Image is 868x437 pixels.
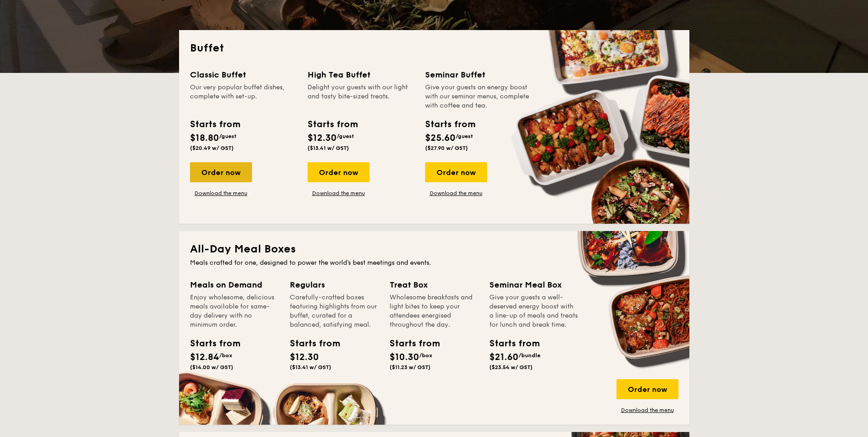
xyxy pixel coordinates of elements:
[290,278,379,291] div: Regulars
[190,258,678,267] div: Meals crafted for one, designed to power the world's best meetings and events.
[219,133,236,139] span: /guest
[489,293,578,329] div: Give your guests a well-deserved energy boost with a line-up of meals and treats for lunch and br...
[489,278,578,291] div: Seminar Meal Box
[308,190,370,197] a: Download the menu
[190,352,219,363] span: $12.84
[337,133,354,139] span: /guest
[190,337,231,350] div: Starts from
[308,118,357,131] div: Starts from
[489,364,533,370] span: ($23.54 w/ GST)
[419,352,432,359] span: /box
[190,190,252,197] a: Download the menu
[190,278,279,291] div: Meals on Demand
[425,118,475,131] div: Starts from
[190,293,279,329] div: Enjoy wholesome, delicious meals available for same-day delivery with no minimum order.
[390,337,431,350] div: Starts from
[616,379,678,399] div: Order now
[290,364,331,370] span: ($13.41 w/ GST)
[308,133,337,144] span: $12.30
[190,242,678,257] h2: All-Day Meal Boxes
[190,145,234,151] span: ($20.49 w/ GST)
[290,337,331,350] div: Starts from
[190,83,297,110] div: Our very popular buffet dishes, complete with set-up.
[425,190,487,197] a: Download the menu
[425,83,532,110] div: Give your guests an energy boost with our seminar menus, complete with coffee and tea.
[425,133,456,144] span: $25.60
[489,352,519,363] span: $21.60
[456,133,473,139] span: /guest
[190,68,297,81] div: Classic Buffet
[190,133,219,144] span: $18.80
[190,364,233,370] span: ($14.00 w/ GST)
[190,118,240,131] div: Starts from
[290,352,319,363] span: $12.30
[390,278,478,291] div: Treat Box
[489,337,530,350] div: Starts from
[308,162,370,182] div: Order now
[190,162,252,182] div: Order now
[425,162,487,182] div: Order now
[616,406,678,414] a: Download the menu
[190,41,678,56] h2: Buffet
[290,293,379,329] div: Carefully-crafted boxes featuring highlights from our buffet, curated for a balanced, satisfying ...
[308,83,414,110] div: Delight your guests with our light and tasty bite-sized treats.
[308,145,349,151] span: ($13.41 w/ GST)
[390,352,419,363] span: $10.30
[425,68,532,81] div: Seminar Buffet
[219,352,232,359] span: /box
[390,364,431,370] span: ($11.23 w/ GST)
[425,145,468,151] span: ($27.90 w/ GST)
[308,68,414,81] div: High Tea Buffet
[390,293,478,329] div: Wholesome breakfasts and light bites to keep your attendees energised throughout the day.
[519,352,540,359] span: /bundle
